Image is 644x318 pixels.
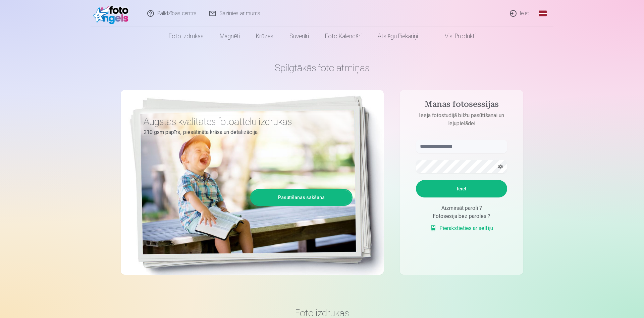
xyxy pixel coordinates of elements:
[416,180,507,197] button: Ieiet
[370,27,426,46] a: Atslēgu piekariņi
[317,27,370,46] a: Foto kalendāri
[416,212,507,220] div: Fotosesija bez paroles ?
[248,27,281,46] a: Krūzes
[409,111,514,128] p: Ieeja fotostudijā bilžu pasūtīšanai un lejupielādei
[426,27,484,46] a: Visi produkti
[430,224,493,232] a: Pierakstieties ar selfiju
[121,62,523,74] h1: Spilgtākās foto atmiņas
[144,128,347,137] p: 210 gsm papīrs, piesātināta krāsa un detalizācija
[251,190,352,205] a: Pasūtīšanas sākšana
[281,27,317,46] a: Suvenīri
[409,99,514,111] h4: Manas fotosessijas
[144,116,347,128] h3: Augstas kvalitātes fotoattēlu izdrukas
[212,27,248,46] a: Magnēti
[93,3,132,24] img: /fa3
[161,27,212,46] a: Foto izdrukas
[416,204,507,212] div: Aizmirsāt paroli ?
